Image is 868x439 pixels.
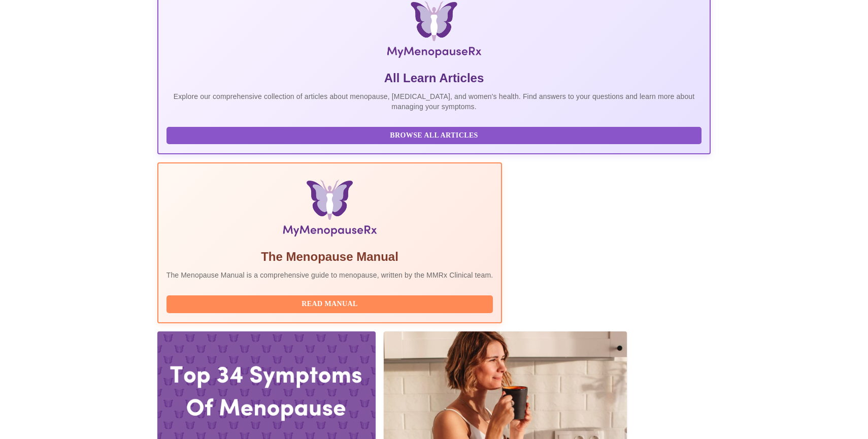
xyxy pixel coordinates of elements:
[177,298,483,311] span: Read Manual
[166,270,493,280] p: The Menopause Manual is a comprehensive guide to menopause, written by the MMRx Clinical team.
[166,127,702,145] button: Browse All Articles
[166,70,702,86] h5: All Learn Articles
[166,91,702,112] p: Explore our comprehensive collection of articles about menopause, [MEDICAL_DATA], and women's hea...
[166,130,705,139] a: Browse All Articles
[218,180,441,241] img: Menopause Manual
[166,299,496,308] a: Read Manual
[166,295,493,313] button: Read Manual
[249,1,618,62] img: MyMenopauseRx Logo
[166,249,493,265] h5: The Menopause Manual
[177,129,692,142] span: Browse All Articles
